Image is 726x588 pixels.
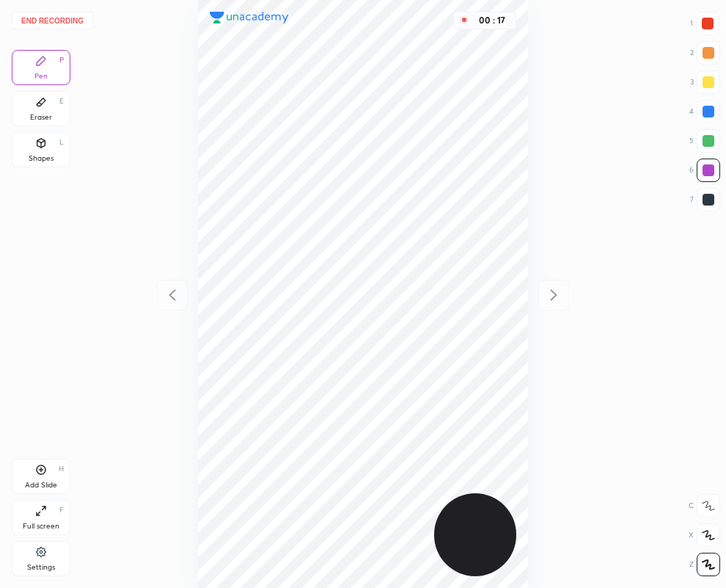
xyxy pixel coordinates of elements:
[59,57,64,64] div: P
[690,41,720,65] div: 2
[59,465,64,473] div: H
[59,139,64,146] div: L
[34,73,48,80] div: Pen
[689,523,720,547] div: X
[689,494,720,518] div: C
[689,159,720,182] div: 6
[689,100,720,123] div: 4
[690,12,719,35] div: 1
[59,507,64,514] div: F
[12,12,93,29] button: End recording
[27,564,55,571] div: Settings
[474,15,510,26] div: 00 : 17
[690,188,720,211] div: 7
[210,12,289,23] img: logo.38c385cc.svg
[689,553,720,576] div: Z
[25,482,57,489] div: Add Slide
[23,523,59,530] div: Full screen
[29,155,54,162] div: Shapes
[690,70,720,94] div: 3
[30,114,52,121] div: Eraser
[689,129,720,153] div: 5
[59,98,64,105] div: E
